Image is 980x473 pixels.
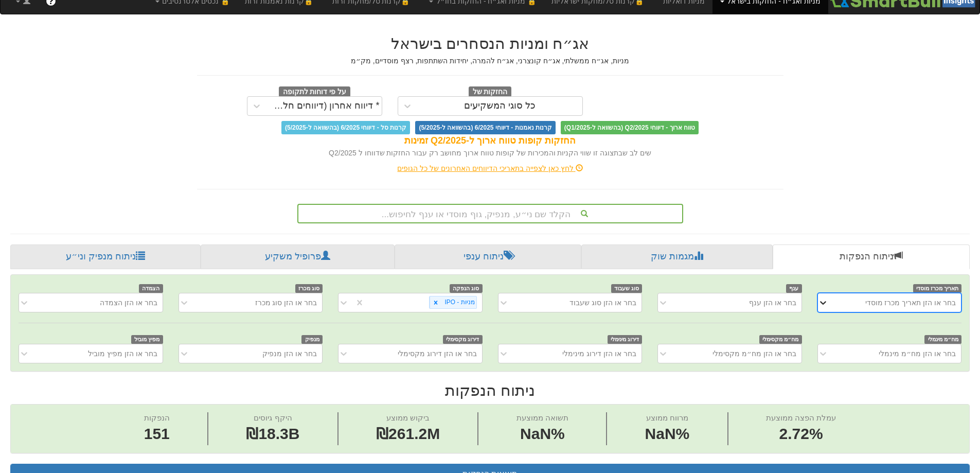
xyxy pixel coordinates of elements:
span: 2.72% [766,423,836,445]
div: בחר או הזן מנפיק [262,348,317,359]
div: מניות - IPO [441,296,476,308]
span: סוג שעבוד [611,284,643,293]
span: NaN% [645,423,690,445]
div: בחר או הזן מח״מ מינמלי [879,348,956,359]
span: החזקות של [469,86,512,98]
span: NaN% [516,423,568,445]
span: הנפקות [144,413,170,422]
div: כל סוגי המשקיעים [464,101,536,111]
span: ₪261.2M [376,425,440,442]
span: מח״מ מינמלי [924,335,961,344]
div: בחר או הזן הצמדה [100,297,157,308]
h2: ניתוח הנפקות [10,382,970,399]
a: מגמות שוק [581,244,772,269]
h2: אג״ח ומניות הנסחרים בישראל [197,35,783,52]
span: עמלת הפצה ממוצעת [766,413,836,422]
span: קרנות סל - דיווחי 6/2025 (בהשוואה ל-5/2025) [281,121,410,134]
span: מנפיק [301,335,323,344]
span: דירוג מינימלי [608,335,643,344]
div: בחר או הזן סוג מכרז [255,297,317,308]
span: מפיץ מוביל [131,335,163,344]
span: ביקוש ממוצע [386,413,430,422]
div: בחר או הזן ענף [749,297,796,308]
div: בחר או הזן מח״מ מקסימלי [712,348,796,359]
div: בחר או הזן תאריך מכרז מוסדי [865,297,956,308]
div: הקלד שם ני״ע, מנפיק, גוף מוסדי או ענף לחיפוש... [298,205,682,222]
span: טווח ארוך - דיווחי Q2/2025 (בהשוואה ל-Q1/2025) [561,121,699,134]
span: על פי דוחות לתקופה [279,86,350,98]
h5: מניות, אג״ח ממשלתי, אג״ח קונצרני, אג״ח להמרה, יחידות השתתפות, רצף מוסדיים, מק״מ [197,57,783,65]
span: סוג מכרז [295,284,323,293]
div: בחר או הזן מפיץ מוביל [88,348,157,359]
span: היקף גיוסים [254,413,292,422]
a: ניתוח ענפי [395,244,581,269]
span: הצמדה [139,284,163,293]
span: קרנות נאמנות - דיווחי 6/2025 (בהשוואה ל-5/2025) [415,121,555,134]
div: לחץ כאן לצפייה בתאריכי הדיווחים האחרונים של כל הגופים [189,163,791,173]
div: בחר או הזן דירוג מינימלי [562,348,636,359]
div: * דיווח אחרון (דיווחים חלקיים) [269,101,380,111]
span: ₪18.3B [246,425,299,442]
a: ניתוח הנפקות [773,244,970,269]
div: בחר או הזן דירוג מקסימלי [398,348,477,359]
a: ניתוח מנפיק וני״ע [10,244,201,269]
div: שים לב שבתצוגה זו שווי הקניות והמכירות של קופות טווח ארוך מחושב רק עבור החזקות שדווחו ל Q2/2025 [197,148,783,158]
span: תאריך מכרז מוסדי [913,284,961,293]
span: תשואה ממוצעת [516,413,568,422]
a: פרופיל משקיע [201,244,394,269]
div: החזקות קופות טווח ארוך ל-Q2/2025 זמינות [197,134,783,148]
span: סוג הנפקה [450,284,483,293]
div: בחר או הזן סוג שעבוד [569,297,636,308]
span: 151 [144,423,170,445]
span: מח״מ מקסימלי [759,335,802,344]
span: ענף [786,284,802,293]
span: מרווח ממוצע [646,413,688,422]
span: דירוג מקסימלי [443,335,483,344]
